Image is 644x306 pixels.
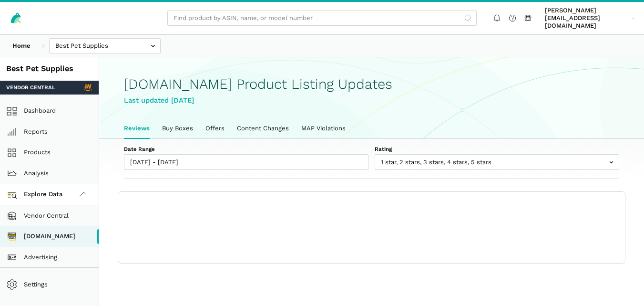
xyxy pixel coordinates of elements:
a: [PERSON_NAME][EMAIL_ADDRESS][DOMAIN_NAME] [542,5,638,32]
a: Content Changes [231,118,295,138]
a: MAP Violations [295,118,352,138]
a: Buy Boxes [156,118,199,138]
div: Best Pet Supplies [6,63,92,74]
span: Explore Data [10,189,63,200]
label: Rating [375,145,619,153]
input: Find product by ASIN, name, or model number [167,11,477,26]
a: Reviews [118,118,156,138]
input: Best Pet Supplies [49,38,161,54]
span: [PERSON_NAME][EMAIL_ADDRESS][DOMAIN_NAME] [545,7,628,30]
label: Date Range [124,145,368,153]
a: Home [6,38,37,54]
span: Vendor Central [6,84,55,91]
input: 1 star, 2 stars, 3 stars, 4 stars, 5 stars [375,154,619,170]
a: Offers [199,118,231,138]
div: Last updated [DATE] [124,95,619,106]
h1: [DOMAIN_NAME] Product Listing Updates [124,76,619,92]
